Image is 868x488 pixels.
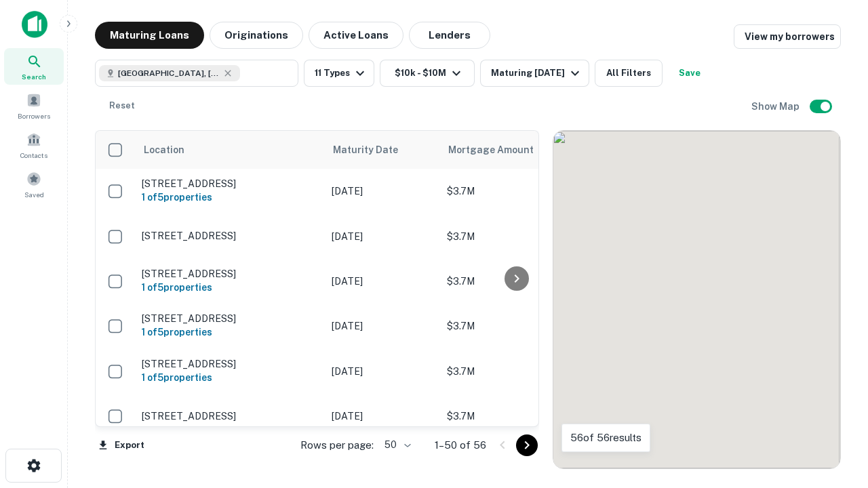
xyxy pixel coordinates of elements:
th: Maturity Date [325,131,440,169]
img: capitalize-icon.png [22,11,47,38]
iframe: Chat Widget [800,380,868,445]
div: Maturing [DATE] [491,65,583,81]
span: Maturity Date [333,142,416,158]
a: View my borrowers [734,24,841,49]
p: $3.7M [447,184,583,199]
span: Saved [24,189,44,200]
button: All Filters [595,60,663,87]
p: $3.7M [447,364,583,379]
p: $3.7M [447,229,583,244]
span: Mortgage Amount [448,142,551,158]
h6: 1 of 5 properties [142,190,318,205]
th: Location [135,131,325,169]
p: [DATE] [332,229,433,244]
span: Borrowers [18,110,50,121]
button: 11 Types [304,60,374,87]
button: Maturing [DATE] [480,60,589,87]
p: [STREET_ADDRESS] [142,410,318,422]
p: $3.7M [447,274,583,289]
p: [DATE] [332,409,433,424]
div: 0 0 [553,131,840,468]
button: Export [95,435,148,455]
p: 1–50 of 56 [435,437,486,453]
button: Active Loans [309,22,403,49]
h6: 1 of 5 properties [142,370,318,385]
p: $3.7M [447,409,583,424]
p: [DATE] [332,274,433,289]
button: Go to next page [516,434,538,456]
div: 50 [379,435,413,455]
span: Search [22,71,46,82]
p: [DATE] [332,184,433,199]
button: Maturing Loans [95,22,204,49]
h6: 1 of 5 properties [142,280,318,295]
button: $10k - $10M [380,60,475,87]
span: Location [143,142,184,158]
p: [STREET_ADDRESS] [142,178,318,190]
button: Originations [210,22,303,49]
a: Contacts [4,127,64,163]
p: [STREET_ADDRESS] [142,358,318,370]
h6: Show Map [751,99,802,114]
p: [STREET_ADDRESS] [142,268,318,280]
a: Search [4,48,64,85]
button: Lenders [409,22,490,49]
p: 56 of 56 results [570,430,642,446]
span: [GEOGRAPHIC_DATA], [GEOGRAPHIC_DATA] [118,67,220,79]
p: $3.7M [447,319,583,333]
h6: 1 of 5 properties [142,325,318,340]
span: Contacts [20,150,47,161]
a: Saved [4,166,64,203]
button: Save your search to get updates of matches that match your search criteria. [668,60,711,87]
p: [DATE] [332,319,433,333]
th: Mortgage Amount [440,131,589,169]
button: Reset [100,92,144,119]
p: [STREET_ADDRESS] [142,312,318,325]
p: [STREET_ADDRESS] [142,230,318,242]
p: Rows per page: [300,437,374,453]
a: Borrowers [4,87,64,124]
p: [DATE] [332,364,433,379]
